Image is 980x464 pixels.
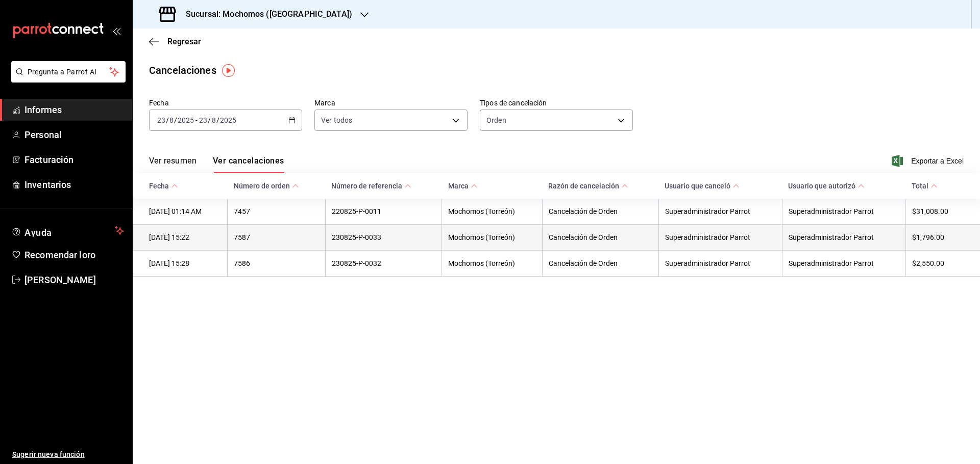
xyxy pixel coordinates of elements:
[665,181,740,190] span: Usuario que canceló
[24,179,71,190] font: Inventarios
[213,156,284,166] font: Ver cancelaciones
[199,116,208,124] input: --
[24,227,52,238] font: Ayuda
[234,181,299,190] span: Número de orden
[234,260,250,268] font: 7586
[28,68,97,76] font: Pregunta a Parrot AI
[219,116,237,124] input: ----
[7,74,126,85] a: Pregunta a Parrot AI
[789,208,874,216] font: Superadministrador Parrot
[549,234,618,242] font: Cancelación de Orden
[12,450,85,458] font: Sugerir nueva función
[448,181,478,190] span: Marca
[234,208,250,216] font: 7457
[24,275,96,285] font: [PERSON_NAME]
[149,208,202,216] font: [DATE] 01:14 AM
[169,116,174,124] input: --
[177,116,194,124] input: ----
[332,234,381,242] font: 230825-P-0033
[314,99,335,107] font: Marca
[332,260,381,268] font: 230825-P-0032
[894,155,964,167] button: Exportar a Excel
[665,260,750,268] font: Superadministrador Parrot
[665,234,750,242] font: Superadministrador Parrot
[912,260,944,268] font: $2,550.00
[448,208,515,216] font: Mochomos (Torreón)
[788,182,855,190] font: Usuario que autorizó
[186,9,352,19] font: Sucursal: Mochomos ([GEOGRAPHIC_DATA])
[149,156,197,166] font: Ver resumen
[788,181,865,190] span: Usuario que autorizó
[486,116,506,124] font: Orden
[912,208,948,216] font: $31,008.00
[912,181,938,190] span: Total
[211,116,216,124] input: --
[149,234,189,242] font: [DATE] 15:22
[331,181,411,190] span: Número de referencia
[222,64,235,77] img: Marcador de información sobre herramientas
[332,208,381,216] font: 220825-P-0011
[549,260,618,268] font: Cancelación de Orden
[216,116,219,124] font: /
[448,234,515,242] font: Mochomos (Torreón)
[157,116,166,124] input: --
[789,260,874,268] font: Superadministrador Parrot
[149,37,201,46] button: Regresar
[789,234,874,242] font: Superadministrador Parrot
[665,208,750,216] font: Superadministrador Parrot
[912,182,928,190] font: Total
[665,182,730,190] font: Usuario que canceló
[448,182,469,190] font: Marca
[24,129,62,140] font: Personal
[24,104,62,115] font: Informes
[911,157,964,165] font: Exportar a Excel
[11,61,126,83] button: Pregunta a Parrot AI
[149,182,169,190] font: Fecha
[234,234,250,242] font: 7587
[24,154,73,165] font: Facturación
[24,250,95,260] font: Recomendar loro
[149,64,216,76] font: Cancelaciones
[166,116,169,124] font: /
[448,260,515,268] font: Mochomos (Torreón)
[321,116,352,124] font: Ver todos
[149,260,189,268] font: [DATE] 15:28
[149,99,169,107] font: Fecha
[912,234,944,242] font: $1,796.00
[549,208,618,216] font: Cancelación de Orden
[548,182,619,190] font: Razón de cancelación
[195,116,198,124] font: -
[234,182,290,190] font: Número de orden
[112,26,120,35] button: abrir_cajón_menú
[548,181,628,190] span: Razón de cancelación
[208,116,211,124] font: /
[149,155,284,173] div: pestañas de navegación
[174,116,177,124] font: /
[167,37,201,46] font: Regresar
[149,181,178,190] span: Fecha
[480,99,547,107] font: Tipos de cancelación
[331,182,402,190] font: Número de referencia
